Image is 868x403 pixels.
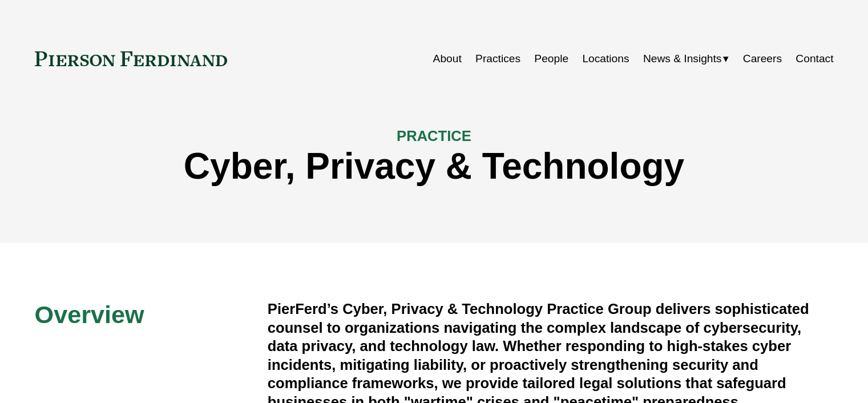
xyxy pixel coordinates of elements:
[796,48,833,70] a: Contact
[643,48,729,70] a: folder dropdown
[643,49,722,69] span: News & Insights
[433,48,462,70] a: About
[582,48,629,70] a: Locations
[35,146,834,187] h1: Cyber, Privacy & Technology
[35,301,144,328] span: Overview
[475,48,520,70] a: Practices
[743,48,782,70] a: Careers
[534,48,568,70] a: People
[397,128,471,144] span: PRACTICE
